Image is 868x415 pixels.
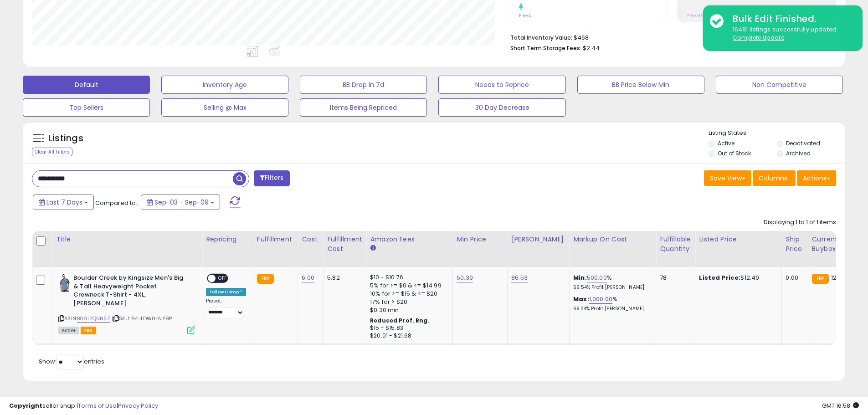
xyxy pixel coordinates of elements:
[718,139,734,147] label: Active
[206,288,246,296] div: Follow Comp *
[587,273,607,282] a: 500.00
[660,274,688,282] div: 78
[764,218,836,227] div: Displaying 1 to 1 of 1 items
[704,170,751,186] button: Save View
[573,295,589,303] b: Max:
[216,275,230,282] span: OFF
[370,244,375,252] small: Amazon Fees.
[510,31,829,42] li: $468
[141,195,220,210] button: Sep-03 - Sep-09
[370,317,430,324] b: Reduced Prof. Rng.
[161,76,288,94] button: Inventory Age
[511,235,565,244] div: [PERSON_NAME]
[822,401,859,410] span: 2025-09-17 16:58 GMT
[660,235,691,254] div: Fulfillable Quantity
[726,12,856,26] div: Bulk Edit Finished.
[733,34,784,41] u: Complete Update
[786,149,811,157] label: Archived
[699,274,775,282] div: $12.49
[77,315,110,323] a: B08L7QNN5Z
[510,34,572,41] b: Total Inventory Value:
[573,306,649,312] p: 69.34% Profit [PERSON_NAME]
[9,401,42,410] strong: Copyright
[32,148,72,156] div: Clear All Filters
[457,273,473,282] a: 50.39
[573,284,649,291] p: 59.54% Profit [PERSON_NAME]
[58,274,195,333] div: ASIN:
[58,274,71,292] img: 3135ZOLt5YL._SL40_.jpg
[23,76,150,94] button: Default
[786,235,804,254] div: Ship Price
[370,274,446,282] div: $10 - $10.76
[510,44,581,52] b: Short Term Storage Fees:
[786,139,820,147] label: Deactivated
[73,274,184,310] b: Boulder Creek by Kingsize Men's Big & Tall Heavyweight Pocket Crewneck T-Shirt - 4XL, [PERSON_NAME]
[33,195,94,210] button: Last 7 Days
[573,273,587,282] b: Min:
[699,235,778,244] div: Listed Price
[161,98,288,117] button: Selling @ Max
[370,324,446,332] div: $15 - $15.83
[370,298,446,306] div: 17% for > $20
[687,13,705,18] small: Prev: N/A
[831,273,846,282] span: 12.49
[570,231,656,267] th: The percentage added to the cost of goods (COGS) that forms the calculator for Min & Max prices.
[302,235,319,244] div: Cost
[583,44,600,52] span: $2.44
[511,273,528,282] a: 86.53
[78,401,117,410] a: Terms of Use
[709,129,845,138] p: Listing States:
[112,315,172,322] span: | SKU: 64-LDW0-NY8P
[573,274,649,291] div: %
[206,298,246,318] div: Preset:
[118,401,158,410] a: Privacy Policy
[23,98,150,117] button: Top Sellers
[370,282,446,290] div: 5% for >= $0 & <= $14.99
[438,76,565,94] button: Needs to Reprice
[257,235,294,244] div: Fulfillment
[370,306,446,314] div: $0.30 min
[302,273,314,282] a: 6.00
[39,357,104,366] span: Show: entries
[573,235,652,244] div: Markup on Cost
[718,149,751,157] label: Out of Stock
[812,274,829,284] small: FBA
[327,274,359,282] div: 5.82
[759,174,787,183] span: Columns
[753,170,796,186] button: Columns
[257,274,274,284] small: FBA
[726,26,856,42] div: 16491 listings successfully updated.
[206,235,249,244] div: Repricing
[56,235,198,244] div: Title
[716,76,843,94] button: Non Competitive
[370,290,446,298] div: 10% for >= $15 & <= $20
[254,170,289,186] button: Filters
[786,274,801,282] div: 0.00
[573,295,649,312] div: %
[370,332,446,340] div: $20.01 - $21.68
[577,76,704,94] button: BB Price Below Min
[300,76,427,94] button: BB Drop in 7d
[154,198,209,207] span: Sep-03 - Sep-09
[95,199,137,207] span: Compared to:
[519,13,532,18] small: Prev: 0
[46,198,82,207] span: Last 7 Days
[300,98,427,117] button: Items Being Repriced
[589,295,612,304] a: 1,000.00
[327,235,362,254] div: Fulfillment Cost
[812,235,859,254] div: Current Buybox Price
[438,98,565,117] button: 30 Day Decrease
[81,327,96,334] span: FBA
[797,170,836,186] button: Actions
[48,132,83,145] h5: Listings
[699,273,740,282] b: Listed Price:
[9,402,158,410] div: seller snap | |
[370,235,449,244] div: Amazon Fees
[58,327,79,334] span: All listings currently available for purchase on Amazon
[457,235,503,244] div: Min Price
